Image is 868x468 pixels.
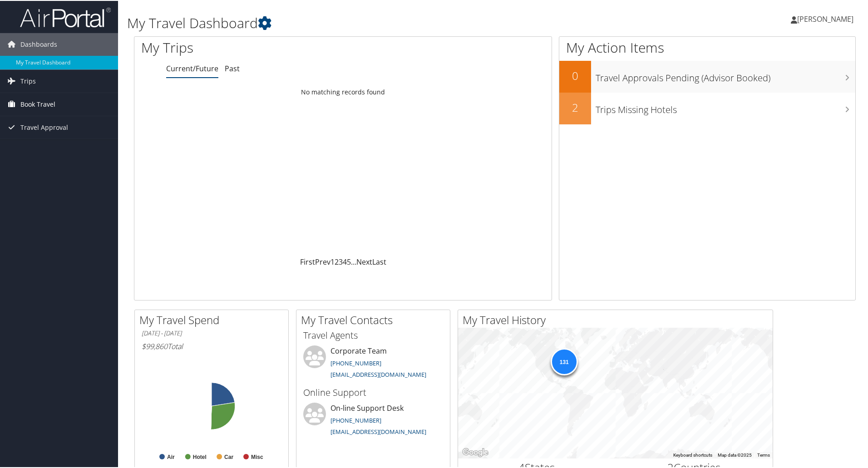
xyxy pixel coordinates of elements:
[596,66,855,84] h3: Travel Approvals Pending (Advisor Booked)
[460,446,490,458] a: Open this area in Google Maps (opens a new window)
[166,63,218,73] a: Current/Future
[335,256,339,266] a: 2
[303,385,443,398] h3: Online Support
[142,340,168,350] span: $99,860
[460,446,490,458] img: Google
[550,347,577,374] div: 131
[301,311,450,327] h2: My Travel Contacts
[330,369,426,378] a: [EMAIL_ADDRESS][DOMAIN_NAME]
[559,92,855,123] a: 2Trips Missing Hotels
[559,99,591,114] h2: 2
[167,453,175,459] text: Air
[673,451,712,458] button: Keyboard shortcuts
[251,453,263,459] text: Misc
[356,256,372,266] a: Next
[559,37,855,56] h1: My Action Items
[20,115,68,138] span: Travel Approval
[127,13,617,32] h1: My Travel Dashboard
[330,415,381,424] a: [PHONE_NUMBER]
[20,69,36,92] span: Trips
[347,256,351,266] a: 5
[141,37,371,56] h1: My Trips
[225,63,240,73] a: Past
[224,453,233,459] text: Car
[463,311,773,327] h2: My Travel History
[142,340,281,350] h6: Total
[20,6,111,27] img: airportal-logo.png
[193,453,207,459] text: Hotel
[559,60,855,92] a: 0Travel Approvals Pending (Advisor Booked)
[20,92,55,115] span: Book Travel
[142,328,281,337] h6: [DATE] - [DATE]
[596,98,855,115] h3: Trips Missing Hotels
[300,256,315,266] a: First
[343,256,347,266] a: 4
[791,5,863,32] a: [PERSON_NAME]
[372,256,386,266] a: Last
[303,328,443,341] h3: Travel Agents
[718,452,752,457] span: Map data ©2025
[330,358,381,366] a: [PHONE_NUMBER]
[299,402,448,439] li: On-line Support Desk
[315,256,330,266] a: Prev
[330,256,335,266] a: 1
[351,256,356,266] span: …
[559,67,591,83] h2: 0
[757,452,770,457] a: Terms (opens in new tab)
[797,13,853,23] span: [PERSON_NAME]
[339,256,343,266] a: 3
[139,311,288,327] h2: My Travel Spend
[134,83,552,99] td: No matching records found
[20,32,57,55] span: Dashboards
[330,427,426,435] a: [EMAIL_ADDRESS][DOMAIN_NAME]
[299,345,448,382] li: Corporate Team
